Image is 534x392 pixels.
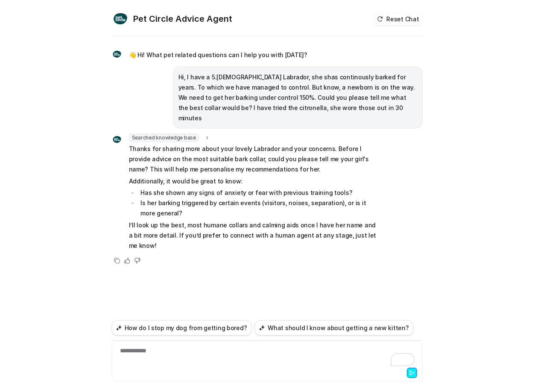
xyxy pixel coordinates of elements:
p: Hi, I have a 5.[DEMOGRAPHIC_DATA] Labrador, she shas continously barked for years. To which we ha... [178,72,417,123]
p: Thanks for sharing more about your lovely Labrador and your concerns. Before I provide advice on ... [129,144,379,174]
div: To enrich screen reader interactions, please activate Accessibility in Grammarly extension settings [114,346,420,366]
button: Reset Chat [374,13,422,25]
p: 👋 Hi! What pet related questions can I help you with [DATE]? [129,50,307,60]
button: What should I know about getting a new kitten? [255,320,413,335]
img: Widget [112,10,129,27]
span: Searched knowledge base [129,134,199,142]
h2: Pet Circle Advice Agent [133,13,232,25]
img: Widget [112,134,122,145]
img: Widget [112,49,122,59]
button: How do I stop my dog from getting bored? [112,320,252,335]
p: I’ll look up the best, most humane collars and calming aids once I have her name and a bit more d... [129,220,379,251]
li: Has she shown any signs of anxiety or fear with previous training tools? [138,188,379,198]
li: Is her barking triggered by certain events (visitors, noises, separation), or is it more general? [138,198,379,218]
p: Additionally, it would be great to know: [129,176,379,186]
